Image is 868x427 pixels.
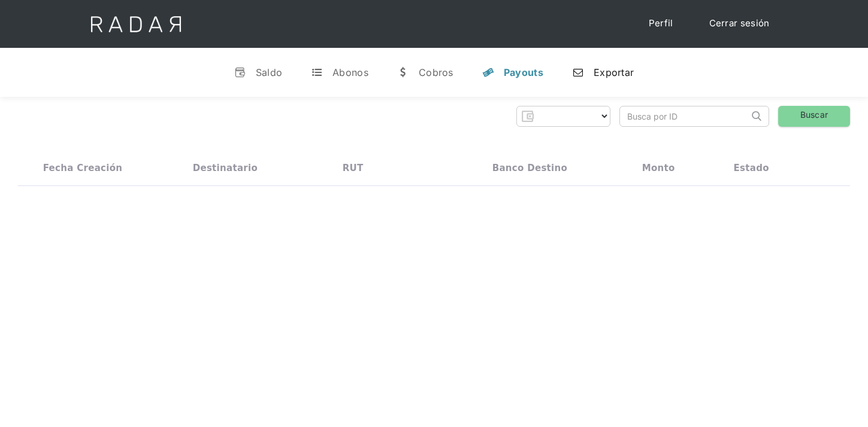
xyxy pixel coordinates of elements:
div: Saldo [256,66,283,78]
div: Estado [734,163,769,173]
div: v [234,66,246,78]
div: n [572,66,584,78]
a: Cerrar sesión [697,12,782,35]
div: Cobros [419,66,453,78]
div: y [482,66,494,78]
div: Destinatario [193,163,258,173]
div: Abonos [332,66,368,78]
a: Perfil [637,12,685,35]
input: Busca por ID [620,106,749,126]
div: Monto [642,163,675,173]
a: Buscar [778,106,850,127]
div: w [397,66,409,78]
div: Exportar [594,66,634,78]
form: Form [516,106,610,127]
div: Fecha creación [43,163,123,173]
div: Payouts [504,66,543,78]
div: t [311,66,323,78]
div: Banco destino [492,163,567,173]
div: RUT [343,163,364,173]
